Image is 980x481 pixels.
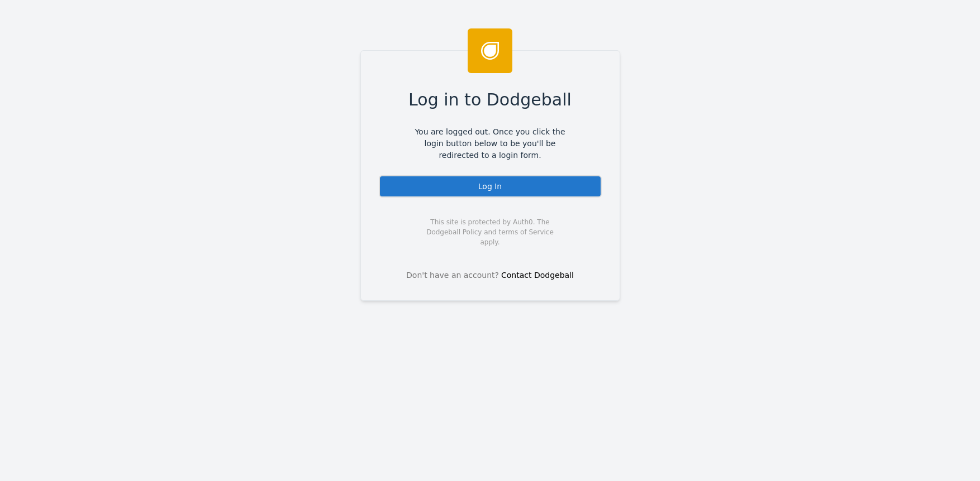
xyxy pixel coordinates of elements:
div: Log In [379,175,602,198]
span: This site is protected by Auth0. The Dodgeball Policy and terms of Service apply. [417,217,564,247]
a: Contact Dodgeball [501,271,574,280]
span: Don't have an account? [406,270,499,281]
span: You are logged out. Once you click the login button below to be you'll be redirected to a login f... [407,126,574,161]
span: Log in to Dodgeball [408,87,572,112]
